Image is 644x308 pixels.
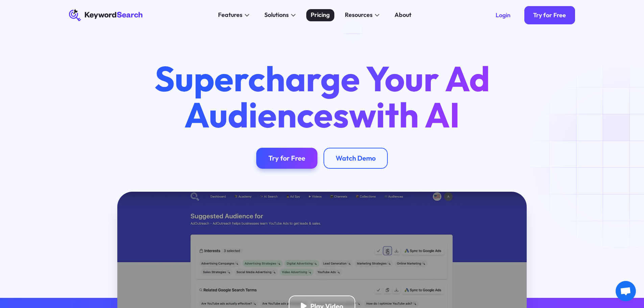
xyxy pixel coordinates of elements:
div: Watch Demo [336,154,376,162]
div: Login [496,11,510,19]
div: Solutions [264,10,289,20]
div: Pricing [311,10,330,20]
a: Try for Free [256,148,317,169]
a: Pricing [306,9,334,21]
div: About [395,10,411,20]
div: Learn the Latest Marketing & YouTube Ad Strategies with our Training Academy [320,102,417,119]
a: AcademyLearn the Latest Marketing & YouTube Ad Strategies with our Training Academy [302,87,423,124]
div: Try for Free [533,11,566,19]
div: Academy [320,92,417,101]
a: Login [486,6,520,24]
div: Open chat [616,281,636,301]
nav: Resources [296,34,428,129]
a: About [390,9,416,21]
a: Try for Free [524,6,575,24]
div: Features [218,10,242,20]
div: Try for Free [268,154,305,162]
h1: Supercharge Your Ad Audiences [140,61,504,132]
div: Blog [320,44,417,53]
a: BlogThe KeywordSearch Blog helps you stay on top of audience discovery and targeting best practices. [302,39,423,84]
div: The KeywordSearch Blog helps you stay on top of audience discovery and targeting best practices. [320,54,417,79]
div: Resources [345,10,373,20]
